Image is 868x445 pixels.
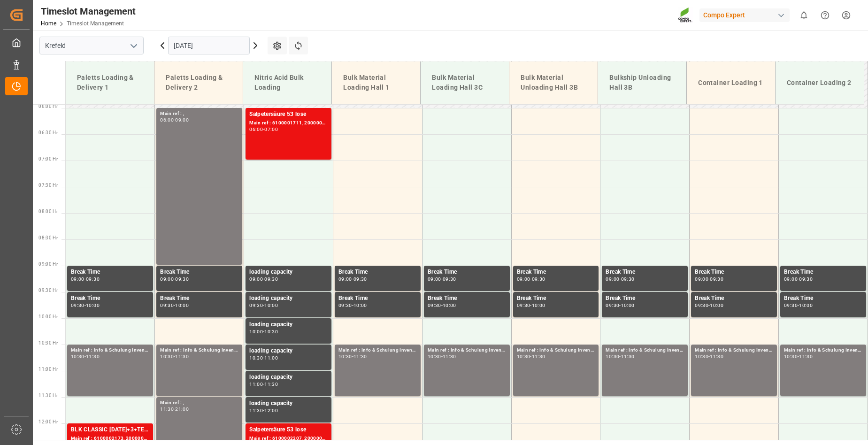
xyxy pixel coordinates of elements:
[338,346,417,354] div: Main ref : Info & Schulung Inventur,
[338,268,417,277] div: Break Time
[441,277,443,281] div: -
[428,303,441,307] div: 09:30
[39,37,144,54] input: Type to search/select
[126,38,140,53] button: open menu
[160,277,174,281] div: 09:00
[41,4,136,18] div: Timeslot Management
[530,303,531,307] div: -
[263,356,264,360] div: -
[710,277,723,281] div: 09:30
[249,294,328,303] div: loading capacity
[249,373,328,382] div: loading capacity
[338,277,352,281] div: 09:00
[175,407,189,411] div: 21:00
[38,209,58,214] span: 08:00 Hr
[249,382,263,386] div: 11:00
[71,435,149,443] div: Main ref : 6100002173, 2000000794;2000001288 2000000794
[798,354,799,359] div: -
[338,303,352,307] div: 09:30
[249,127,263,131] div: 06:00
[799,303,813,307] div: 10:00
[428,354,441,359] div: 10:30
[621,277,635,281] div: 09:30
[517,268,595,277] div: Break Time
[441,354,443,359] div: -
[86,354,100,359] div: 11:30
[263,127,264,131] div: -
[619,277,621,281] div: -
[695,268,773,277] div: Break Time
[38,314,58,319] span: 10:00 Hr
[428,277,441,281] div: 09:00
[249,346,328,356] div: loading capacity
[708,303,710,307] div: -
[606,268,684,277] div: Break Time
[174,407,175,411] div: -
[606,346,684,354] div: Main ref : Info & Schulung Inventur,
[160,303,174,307] div: 09:30
[263,330,264,334] div: -
[38,367,58,372] span: 11:00 Hr
[798,303,799,307] div: -
[699,8,790,22] div: Compo Expert
[71,277,84,281] div: 09:00
[694,74,768,92] div: Container Loading 1
[71,346,149,354] div: Main ref : Info & Schulung Inventur,
[799,354,813,359] div: 11:30
[263,382,264,386] div: -
[264,127,278,131] div: 07:00
[695,277,708,281] div: 09:00
[606,69,679,96] div: Bulkship Unloading Hall 3B
[517,294,595,303] div: Break Time
[263,277,264,281] div: -
[353,303,367,307] div: 10:00
[160,399,238,407] div: Main ref : ,
[175,118,189,122] div: 09:00
[798,277,799,281] div: -
[175,354,189,359] div: 11:30
[38,261,58,267] span: 09:00 Hr
[168,37,250,54] input: DD.MM.YYYY
[710,354,723,359] div: 11:30
[695,303,708,307] div: 09:30
[338,294,417,303] div: Break Time
[175,303,189,307] div: 10:00
[263,303,264,307] div: -
[174,303,175,307] div: -
[784,354,798,359] div: 10:30
[249,356,263,360] div: 10:30
[783,74,856,92] div: Container Loading 2
[428,268,506,277] div: Break Time
[84,303,86,307] div: -
[263,408,264,413] div: -
[160,346,238,354] div: Main ref : Info & Schulung Inventur,
[784,294,862,303] div: Break Time
[621,354,635,359] div: 11:30
[428,294,506,303] div: Break Time
[619,354,621,359] div: -
[249,408,263,413] div: 11:30
[530,277,531,281] div: -
[38,156,58,161] span: 07:00 Hr
[695,354,708,359] div: 10:30
[710,303,723,307] div: 10:00
[71,268,149,277] div: Break Time
[708,354,710,359] div: -
[264,303,278,307] div: 10:00
[784,303,798,307] div: 09:30
[71,425,149,435] div: BLK CLASSIC [DATE]+3+TE 600kg BBBT FAIR 25-5-8 35%UH 3M 25kg (x40) INT
[38,235,58,240] span: 08:30 Hr
[352,277,353,281] div: -
[428,346,506,354] div: Main ref : Info & Schulung Inventur,
[249,425,328,435] div: Salpetersäure 53 lose
[249,303,263,307] div: 09:30
[264,356,278,360] div: 11:00
[160,268,238,277] div: Break Time
[619,303,621,307] div: -
[38,130,58,135] span: 06:30 Hr
[38,393,58,398] span: 11:30 Hr
[38,288,58,293] span: 09:30 Hr
[443,277,456,281] div: 09:30
[249,435,328,443] div: Main ref : 6100002207, 2000001730
[784,277,798,281] div: 09:00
